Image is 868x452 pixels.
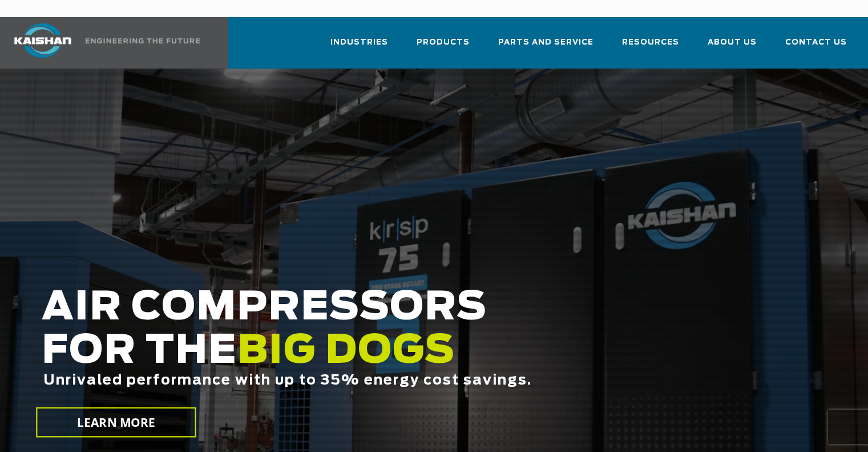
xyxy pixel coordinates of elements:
[237,332,455,371] span: BIG DOGS
[77,414,156,431] span: LEARN MORE
[785,36,847,49] span: Contact Us
[498,36,594,49] span: Parts and Service
[42,286,693,424] h2: AIR COMPRESSORS FOR THE
[330,36,388,49] span: Industries
[622,27,679,66] a: Resources
[43,374,532,387] span: Unrivaled performance with up to 35% energy cost savings.
[417,36,470,49] span: Products
[708,27,757,66] a: About Us
[622,36,679,49] span: Resources
[785,27,847,66] a: Contact Us
[86,38,200,43] img: Engineering the future
[417,27,470,66] a: Products
[498,27,594,66] a: Parts and Service
[708,36,757,49] span: About Us
[330,27,388,66] a: Industries
[36,407,196,438] a: LEARN MORE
